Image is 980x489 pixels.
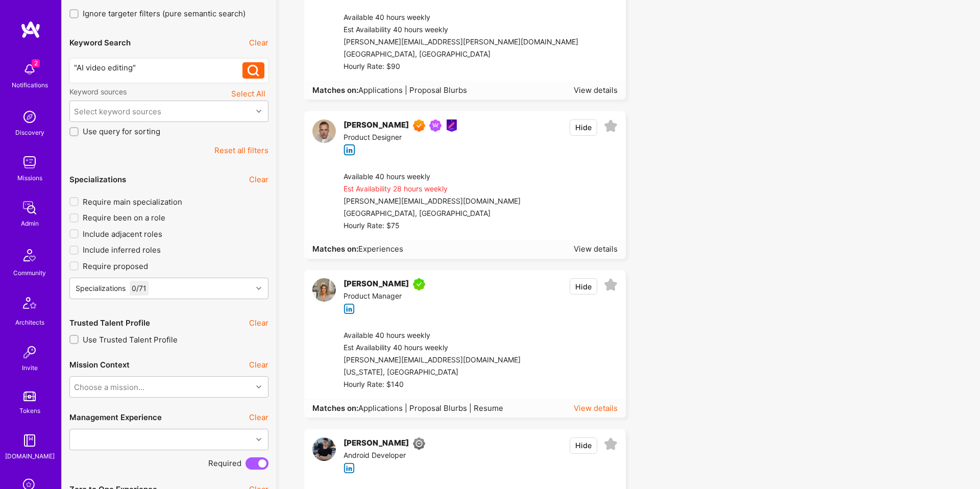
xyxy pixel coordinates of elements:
i: icon EmptyStar [604,437,618,451]
i: icon Chevron [256,384,261,389]
img: admin teamwork [19,198,40,218]
span: 2 [32,59,40,67]
div: Product Manager [344,290,429,303]
div: Community [13,267,46,278]
img: teamwork [19,152,40,173]
div: [GEOGRAPHIC_DATA], [GEOGRAPHIC_DATA] [344,208,521,220]
i: icon linkedIn [344,462,355,474]
div: Admin [21,218,39,229]
div: Hourly Rate: $90 [344,61,578,73]
img: Limited Access [413,437,425,450]
div: [US_STATE], [GEOGRAPHIC_DATA] [344,366,521,379]
div: Notifications [12,80,48,90]
img: User Avatar [312,278,336,302]
div: Discovery [15,127,44,138]
div: [PERSON_NAME][EMAIL_ADDRESS][DOMAIN_NAME] [344,354,521,366]
button: Hide [570,278,597,295]
div: View details [574,85,618,95]
div: [GEOGRAPHIC_DATA], [GEOGRAPHIC_DATA] [344,48,578,61]
span: Ignore targeter filters (pure semantic search) [83,8,246,19]
img: Product Design Guild [446,119,458,132]
div: Hourly Rate: $140 [344,379,521,391]
i: icon linkedIn [344,303,355,315]
div: [PERSON_NAME] [344,119,409,132]
a: User Avatar [312,119,336,156]
div: Available 40 hours weekly [344,330,521,342]
div: [PERSON_NAME][EMAIL_ADDRESS][DOMAIN_NAME] [344,195,521,208]
div: Est Availability 28 hours weekly [344,183,521,195]
div: Available 40 hours weekly [344,12,578,24]
span: Use Trusted Talent Profile [83,334,178,345]
span: Applications | Proposal Blurbs | Resume [358,403,503,413]
span: Experiences [358,244,403,254]
div: Choose a mission... [74,381,144,392]
div: "AI video editing" [74,62,243,73]
button: Select All [228,87,268,101]
button: Hide [570,437,597,454]
span: Required [208,458,241,469]
button: Hide [570,119,597,136]
span: Require been on a role [83,212,165,223]
div: Architects [15,317,44,328]
i: icon linkedIn [344,144,355,156]
a: User Avatar [312,278,336,314]
i: icon EmptyStar [604,119,618,133]
button: Clear [249,174,268,185]
div: Est Availability 40 hours weekly [344,342,521,354]
img: Been on Mission [429,119,442,132]
div: Mission Context [69,359,130,370]
i: icon Search [248,65,259,77]
span: Require proposed [83,261,148,272]
div: View details [574,403,618,413]
img: Community [17,243,42,267]
i: icon EmptyStar [604,278,618,292]
button: Clear [249,412,268,423]
div: Specializations [69,174,126,185]
div: Hourly Rate: $75 [344,220,521,232]
div: [DOMAIN_NAME] [5,451,55,461]
span: Use query for sorting [83,126,160,137]
div: [PERSON_NAME] [344,437,409,450]
img: User Avatar [312,119,336,143]
img: User Avatar [312,437,336,461]
strong: Matches on: [312,403,358,413]
img: A.Teamer in Residence [413,278,425,290]
strong: Matches on: [312,85,358,95]
label: Keyword sources [69,87,127,96]
div: [PERSON_NAME] [344,278,409,290]
div: Product Designer [344,132,458,144]
div: Specializations [76,283,126,294]
button: Clear [249,37,268,48]
div: Missions [17,173,42,183]
img: Architects [17,292,42,317]
span: Include adjacent roles [83,229,162,239]
span: Include inferred roles [83,244,161,255]
img: logo [20,20,41,39]
div: Android Developer [344,450,429,462]
span: Require main specialization [83,197,182,207]
div: [PERSON_NAME][EMAIL_ADDRESS][PERSON_NAME][DOMAIN_NAME] [344,36,578,48]
img: Exceptional A.Teamer [413,119,425,132]
div: Keyword Search [69,37,131,48]
button: Clear [249,359,268,370]
div: View details [574,243,618,254]
div: Management Experience [69,412,162,423]
div: Select keyword sources [74,106,161,117]
img: bell [19,59,40,80]
a: User Avatar [312,437,336,474]
button: Clear [249,317,268,328]
div: Available 40 hours weekly [344,171,521,183]
div: Tokens [19,405,40,416]
img: discovery [19,107,40,127]
span: Applications | Proposal Blurbs [358,85,467,95]
i: icon Chevron [256,286,261,291]
i: icon Chevron [256,437,261,442]
div: Invite [22,362,38,373]
button: Reset all filters [214,145,268,156]
strong: Matches on: [312,244,358,254]
div: 0 / 71 [130,281,149,296]
i: icon Chevron [256,109,261,114]
img: Invite [19,342,40,362]
img: guide book [19,430,40,451]
div: Est Availability 40 hours weekly [344,24,578,36]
